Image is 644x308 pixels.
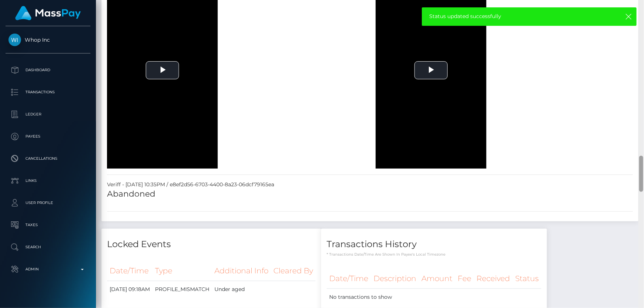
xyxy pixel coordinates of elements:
[8,153,87,164] p: Cancellations
[513,269,541,289] th: Status
[6,37,90,43] span: Whop Inc
[429,13,607,20] span: Status updated successfully
[8,264,87,275] p: Admin
[6,61,90,79] a: Dashboard
[371,269,419,289] th: Description
[152,261,212,281] th: Type
[107,188,633,200] h5: Abandoned
[212,261,271,281] th: Additional Info
[8,109,87,120] p: Ledger
[414,61,448,79] button: Play Video
[327,269,371,289] th: Date/Time
[8,131,87,142] p: Payees
[6,149,90,168] a: Cancellations
[107,281,152,298] td: [DATE] 09:18AM
[327,238,541,251] h4: Transactions History
[8,65,87,76] p: Dashboard
[8,87,87,98] p: Transactions
[8,197,87,208] p: User Profile
[455,269,474,289] th: Fee
[419,269,455,289] th: Amount
[327,289,541,306] td: No transactions to show
[15,6,81,20] img: MassPay Logo
[327,252,541,257] p: * Transactions date/time are shown in payee's local timezone
[6,260,90,278] a: Admin
[6,238,90,256] a: Search
[101,181,638,188] div: Veriff - [DATE] 10:35PM / e8ef2d56-6703-4400-8a23-06dcf79165ea
[107,261,152,281] th: Date/Time
[474,269,513,289] th: Received
[8,34,21,46] img: Whop Inc
[6,172,90,190] a: Links
[6,194,90,212] a: User Profile
[146,61,179,79] button: Play Video
[8,175,87,186] p: Links
[152,281,212,298] td: PROFILE_MISMATCH
[6,105,90,124] a: Ledger
[8,242,87,253] p: Search
[212,281,271,298] td: Under aged
[6,83,90,101] a: Transactions
[107,238,316,251] h4: Locked Events
[8,219,87,231] p: Taxes
[271,261,316,281] th: Cleared By
[6,216,90,234] a: Taxes
[6,127,90,146] a: Payees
